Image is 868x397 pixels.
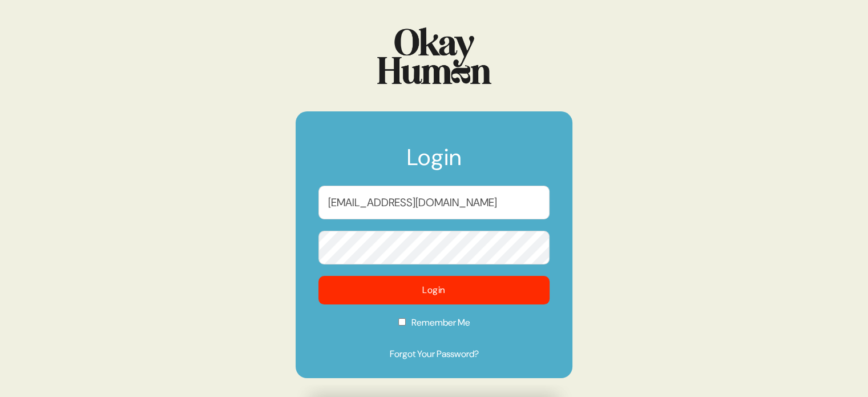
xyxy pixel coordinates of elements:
[377,27,491,84] img: Logo
[318,276,550,304] button: Login
[318,347,550,361] a: Forgot Your Password?
[398,318,406,326] input: Remember Me
[318,146,550,180] h1: Login
[318,316,550,337] label: Remember Me
[318,186,550,219] input: Email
